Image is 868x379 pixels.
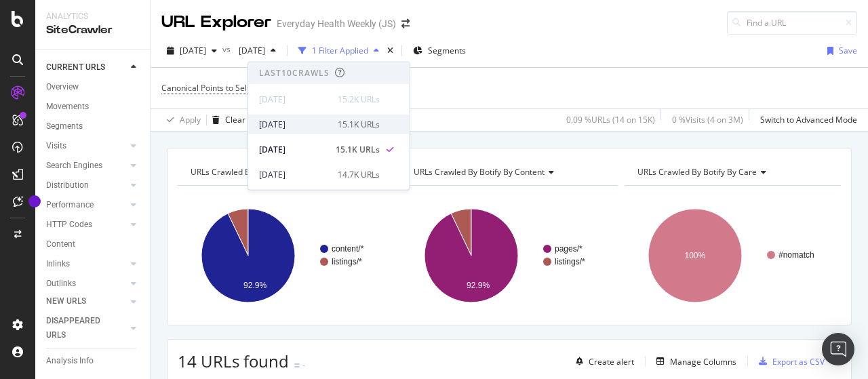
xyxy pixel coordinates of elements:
[839,45,857,56] div: Save
[46,60,127,75] a: CURRENT URLS
[46,139,127,153] a: Visits
[46,237,140,252] a: Content
[46,294,86,308] div: NEW URLS
[46,257,70,271] div: Inlinks
[46,100,89,114] div: Movements
[46,218,92,232] div: HTTP Codes
[225,114,245,125] div: Clear
[822,40,857,62] button: Save
[411,161,605,183] h4: URLs Crawled By Botify By content
[294,363,300,367] img: Equal
[312,45,368,56] div: 1 Filter Applied
[772,356,825,367] div: Export as CSV
[46,314,127,342] a: DISAPPEARED URLS
[188,161,382,183] h4: URLs Crawled By Botify By pagetype
[46,277,127,291] a: Outlinks
[180,45,206,56] span: 2025 Oct. 5th
[753,351,825,372] button: Export as CSV
[778,250,814,260] text: #nomatch
[46,60,105,75] div: CURRENT URLS
[467,281,490,290] text: 92.9%
[401,19,410,28] div: arrow-right-arrow-left
[46,198,94,212] div: Performance
[178,350,289,372] span: 14 URLs found
[191,166,327,178] span: URLs Crawled By Botify By pagetype
[28,195,41,207] div: Tooltip anchor
[46,119,83,134] div: Segments
[727,11,857,35] input: Find a URL
[46,354,94,368] div: Analysis Info
[46,100,140,114] a: Movements
[755,109,857,131] button: Switch to Advanced Mode
[259,143,328,155] div: [DATE]
[46,159,102,173] div: Search Engines
[408,40,471,62] button: Segments
[822,333,854,365] div: Open Intercom Messenger
[161,109,201,131] button: Apply
[277,17,396,31] div: Everyday Health Weekly (JS)
[401,197,614,315] svg: A chart.
[259,67,330,79] div: Last 10 Crawls
[46,178,89,193] div: Distribution
[428,45,466,56] span: Segments
[222,43,233,55] span: vs
[233,45,265,56] span: 2025 Sep. 21st
[566,114,655,125] div: 0.09 % URLs ( 14 on 15K )
[243,281,267,290] text: 92.9%
[338,93,380,105] div: 15.2K URLs
[670,356,736,367] div: Manage Columns
[336,143,380,155] div: 15.1K URLs
[555,244,583,254] text: pages/*
[555,257,585,266] text: listings/*
[302,359,305,371] div: -
[672,114,743,125] div: 0 % Visits ( 4 on 3M )
[384,44,396,58] div: times
[760,114,857,125] div: Switch to Advanced Mode
[46,11,139,22] div: Analytics
[625,197,837,315] svg: A chart.
[338,118,380,130] div: 15.1K URLs
[46,277,76,291] div: Outlinks
[178,197,391,315] svg: A chart.
[46,237,75,252] div: Content
[589,356,634,367] div: Create alert
[635,161,829,183] h4: URLs Crawled By Botify By care
[46,314,115,342] div: DISAPPEARED URLS
[259,168,330,180] div: [DATE]
[637,166,757,178] span: URLs Crawled By Botify By care
[161,11,271,34] div: URL Explorer
[46,22,139,38] div: SiteCrawler
[259,118,330,130] div: [DATE]
[651,353,736,370] button: Manage Columns
[46,80,140,94] a: Overview
[46,80,79,94] div: Overview
[161,40,222,62] button: [DATE]
[46,119,140,134] a: Segments
[46,139,66,153] div: Visits
[570,351,634,372] button: Create alert
[293,40,384,62] button: 1 Filter Applied
[338,168,380,180] div: 14.7K URLs
[46,159,127,173] a: Search Engines
[46,218,127,232] a: HTTP Codes
[46,294,127,308] a: NEW URLS
[180,114,201,125] div: Apply
[46,198,127,212] a: Performance
[332,244,364,254] text: content/*
[46,178,127,193] a: Distribution
[207,109,245,131] button: Clear
[259,93,330,105] div: [DATE]
[332,257,362,266] text: listings/*
[46,257,127,271] a: Inlinks
[46,354,140,368] a: Analysis Info
[161,82,250,94] span: Canonical Points to Self
[233,40,281,62] button: [DATE]
[414,166,545,178] span: URLs Crawled By Botify By content
[684,251,705,260] text: 100%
